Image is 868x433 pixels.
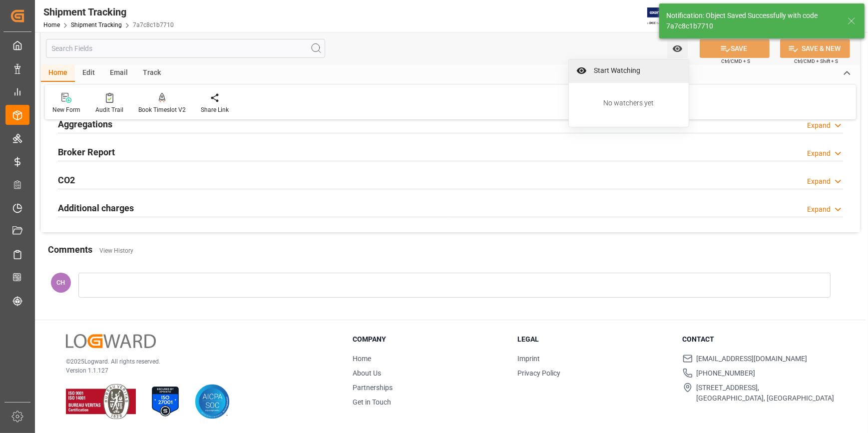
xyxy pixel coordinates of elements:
[135,65,168,82] div: Track
[66,357,328,366] p: © 2025 Logward. All rights reserved.
[66,384,136,419] img: ISO 9001 & ISO 14001 Certification
[148,384,183,419] img: ISO 27001 Certification
[75,65,102,82] div: Edit
[66,334,156,349] img: Logward Logo
[807,176,831,187] div: Expand
[517,355,540,363] a: Imprint
[58,201,134,215] h2: Additional charges
[666,10,838,31] div: Notification: Object Saved Successfully with code 7a7c8c1b7710
[794,57,838,65] span: Ctrl/CMD + Shift + S
[43,4,174,19] div: Shipment Tracking
[517,369,560,377] a: Privacy Policy
[201,105,229,114] div: Share Link
[46,39,325,58] input: Search Fields
[102,65,135,82] div: Email
[807,148,831,159] div: Expand
[195,384,230,419] img: AICPA SOC
[58,117,112,131] h2: Aggregations
[43,21,60,28] a: Home
[667,39,688,58] button: close menu
[48,243,92,256] h2: Comments
[697,368,756,379] span: [PHONE_NUMBER]
[569,83,689,123] div: No watchers yet
[700,39,770,58] button: SAVE
[58,173,75,187] h2: CO2
[517,334,670,345] h3: Legal
[721,57,750,65] span: Ctrl/CMD + S
[353,369,381,377] a: About Us
[138,105,186,114] div: Book Timeslot V2
[66,366,328,375] p: Version 1.1.127
[807,120,831,131] div: Expand
[697,383,835,404] span: [STREET_ADDRESS], [GEOGRAPHIC_DATA], [GEOGRAPHIC_DATA]
[353,355,371,363] a: Home
[353,334,505,345] h3: Company
[647,7,682,25] img: Exertis%20JAM%20-%20Email%20Logo.jpg_1722504956.jpg
[57,279,65,286] span: CH
[52,105,80,114] div: New Form
[353,398,391,406] a: Get in Touch
[41,65,75,82] div: Home
[353,384,393,392] a: Partnerships
[99,247,133,254] a: View History
[95,105,123,114] div: Audit Trail
[71,21,122,28] a: Shipment Tracking
[58,145,115,159] h2: Broker Report
[590,65,681,76] span: Start Watching
[683,334,835,345] h3: Contact
[780,39,850,58] button: SAVE & NEW
[807,204,831,215] div: Expand
[697,354,808,364] span: [EMAIL_ADDRESS][DOMAIN_NAME]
